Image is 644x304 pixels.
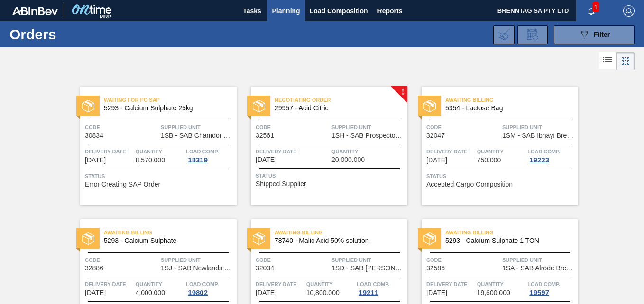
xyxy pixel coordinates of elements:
div: 19223 [527,156,551,164]
a: Load Comp.19223 [527,147,576,164]
div: Card Vision [616,52,635,70]
span: Delivery Date [256,279,304,289]
span: Delivery Date [256,147,329,156]
img: status [82,100,94,112]
span: Reports [377,5,403,17]
a: Load Comp.19802 [186,279,234,296]
span: Quantity [306,279,355,289]
span: 32047 [426,132,445,139]
span: 1SB - SAB Chamdor Brewery [161,132,234,139]
h1: Orders [9,29,142,40]
span: Quantity [136,279,184,289]
div: Import Order Negotiation [493,25,515,44]
span: Code [256,123,329,132]
span: Error Creating SAP Order [85,181,160,188]
span: Delivery Date [85,279,133,289]
div: Order Review Request [517,25,548,44]
span: Supplied Unit [331,123,405,132]
span: Shipped Supplier [256,180,306,188]
span: 5293 - Calcium Sulphate 25kg [104,105,229,112]
span: 750.000 [477,157,501,164]
span: Quantity [331,147,405,156]
a: Load Comp.18319 [186,147,234,164]
span: Awaiting Billing [104,228,237,237]
span: 10/22/2025 [426,289,447,296]
span: Code [85,123,158,132]
span: 08/21/2025 [85,157,106,164]
span: Quantity [477,279,525,289]
span: 1 [592,2,599,12]
span: 32034 [256,265,274,272]
a: statusWaiting for PO SAP5293 - Calcium Sulphate 25kgCode30834Supplied Unit1SB - SAB Chamdor Brewe... [66,87,237,205]
span: Negotiating Order [275,95,407,105]
a: !statusNegotiating Order29957 - Acid CitricCode32561Supplied Unit1SH - SAB Prospecton BreweryDeli... [237,87,407,205]
span: Filter [594,31,610,38]
img: Logout [623,5,635,17]
span: 10,800.000 [306,289,340,296]
span: 5293 - Calcium Sulphate [104,237,229,244]
span: 78740 - Malic Acid 50% solution [275,237,400,244]
span: 19,600.000 [477,289,510,296]
a: statusAwaiting Billing5354 - Lactose BagCode32047Supplied Unit1SM - SAB Ibhayi BreweryDelivery Da... [407,87,578,205]
span: Code [426,123,500,132]
span: 5354 - Lactose Bag [445,105,570,112]
span: 32586 [426,265,445,272]
span: Status [426,171,576,181]
span: 1SJ - SAB Newlands Brewery [161,265,234,272]
a: Load Comp.19211 [357,279,405,296]
button: Notifications [576,4,607,18]
span: Status [85,171,234,181]
span: Delivery Date [426,279,475,289]
span: Code [85,255,158,265]
span: 1SA - SAB Alrode Brewery [502,265,576,272]
span: Load Comp. [186,279,219,289]
div: List Vision [599,52,616,70]
span: 32886 [85,265,103,272]
a: Load Comp.19597 [527,279,576,296]
span: 10/15/2025 [85,289,106,296]
span: Load Comp. [357,279,389,289]
span: Supplied Unit [502,123,576,132]
span: Supplied Unit [331,255,405,265]
span: Delivery Date [426,147,475,156]
span: Load Comp. [527,279,560,289]
span: 10/14/2025 [426,157,447,164]
span: Supplied Unit [161,255,234,265]
span: Delivery Date [85,147,133,156]
span: 10/16/2025 [256,289,276,296]
span: 1SH - SAB Prospecton Brewery [331,132,405,139]
span: Quantity [477,147,525,156]
span: Awaiting Billing [275,228,407,237]
span: Accepted Cargo Composition [426,181,513,188]
span: Planning [272,5,300,17]
span: 20,000.000 [331,156,365,163]
span: 5293 - Calcium Sulphate 1 TON [445,237,570,244]
span: Code [426,255,500,265]
div: 19597 [527,289,551,296]
span: 8,570.000 [136,157,165,164]
span: Quantity [136,147,184,156]
div: 19802 [186,289,210,296]
img: status [82,232,94,245]
span: Code [256,255,329,265]
span: Supplied Unit [161,123,234,132]
img: status [423,232,436,245]
span: Awaiting Billing [445,95,578,105]
span: Load Comp. [527,147,560,156]
div: 18319 [186,156,210,164]
span: Supplied Unit [502,255,576,265]
span: 4,000.000 [136,289,165,296]
img: TNhmsLtSVTkK8tSr43FrP2fwEKptu5GPRR3wAAAABJRU5ErkJggg== [12,7,58,15]
img: status [423,100,436,112]
img: status [253,100,265,112]
span: 30834 [85,132,103,139]
span: Load Comp. [186,147,219,156]
span: Status [256,171,405,180]
span: 1SD - SAB Rosslyn Brewery [331,265,405,272]
button: Filter [554,25,635,44]
div: 19211 [357,289,380,296]
span: 32561 [256,132,274,139]
span: 29957 - Acid Citric [275,105,400,112]
span: Awaiting Billing [445,228,578,237]
span: 10/08/2025 [256,156,276,163]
